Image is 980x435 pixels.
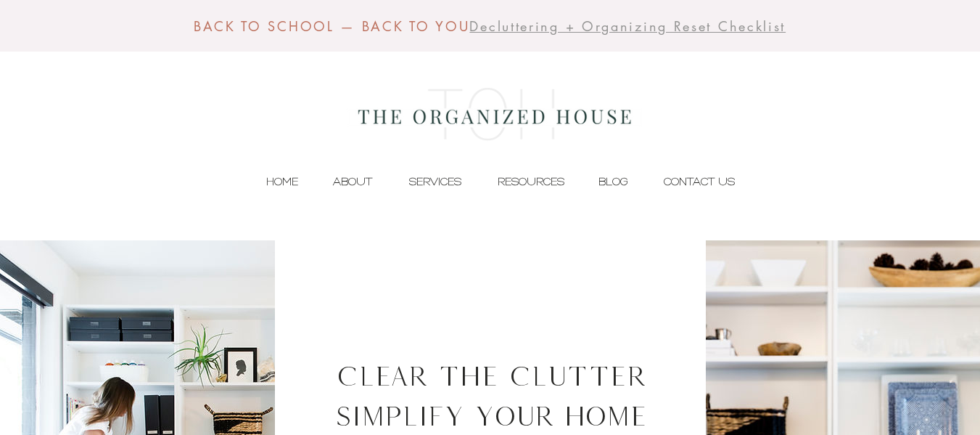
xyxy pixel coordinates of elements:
img: the organized house [347,66,642,163]
a: RESOURCES [469,171,572,192]
span: Clear The Clutter Simplify Your Home [335,360,647,432]
p: ABOUT [326,171,379,192]
p: RESOURCES [490,171,572,192]
p: SERVICES [402,171,469,192]
span: BACK TO SCHOOL — BACK TO YOU [194,17,470,35]
a: BLOG [572,171,635,192]
a: ABOUT [305,171,379,192]
a: CONTACT US [635,171,742,192]
nav: Site [238,171,742,192]
p: HOME [259,171,305,192]
p: BLOG [591,171,635,192]
a: HOME [238,171,305,192]
a: SERVICES [379,171,469,192]
a: Decluttering + Organizing Reset Checklist [469,18,786,35]
p: CONTACT US [656,171,742,192]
